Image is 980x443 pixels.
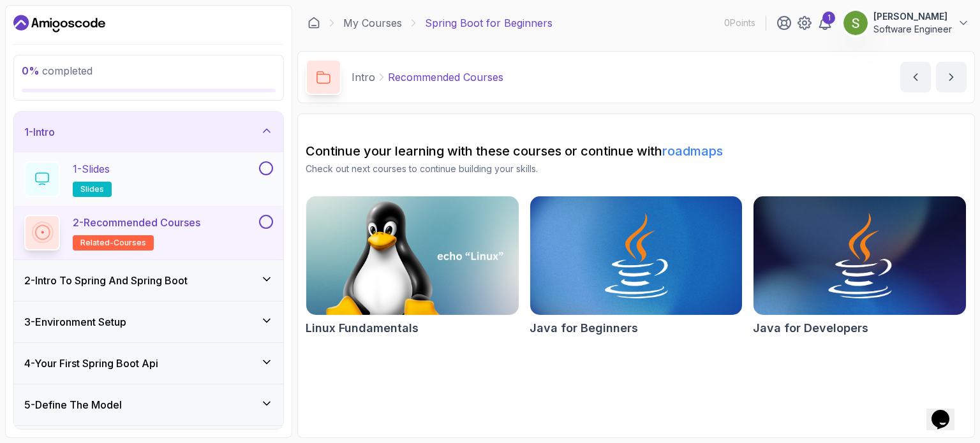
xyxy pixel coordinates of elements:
img: Linux Fundamentals card [306,196,519,315]
p: Spring Boot for Beginners [425,15,553,31]
button: 2-Recommended Coursesrelated-courses [24,215,273,251]
button: 4-Your First Spring Boot Api [14,343,283,384]
h3: 3 - Environment Setup [24,314,126,330]
button: 1-Slidesslides [24,161,273,197]
span: slides [80,184,104,194]
h3: 4 - Your First Spring Boot Api [24,356,158,371]
a: 1 [817,15,833,31]
a: Java for Beginners cardJava for Beginners [530,196,743,337]
a: Dashboard [308,17,320,29]
p: Recommended Courses [388,69,503,85]
h3: 5 - Define The Model [24,397,122,412]
p: Check out next courses to continue building your skills. [306,163,967,175]
h2: Continue your learning with these courses or continue with [306,142,967,160]
button: next content [936,62,967,92]
button: user profile image[PERSON_NAME]Software Engineer [843,10,970,36]
img: Java for Beginners card [530,196,743,315]
span: 0 % [22,64,40,77]
span: completed [22,64,93,77]
div: 1 [822,11,835,24]
a: roadmaps [662,143,723,159]
h3: 2 - Intro To Spring And Spring Boot [24,273,188,288]
iframe: chat widget [926,392,967,430]
button: 5-Define The Model [14,384,283,425]
span: related-courses [80,238,146,248]
img: user profile image [843,11,868,35]
p: 2 - Recommended Courses [73,215,200,230]
a: Linux Fundamentals cardLinux Fundamentals [306,196,519,337]
p: 0 Points [724,17,755,29]
h2: Linux Fundamentals [306,319,419,337]
p: Intro [352,69,375,85]
button: 1-Intro [14,112,283,152]
button: previous content [900,62,931,92]
h2: Java for Beginners [530,319,638,337]
img: Java for Developers card [754,196,966,315]
p: Software Engineer [873,23,952,36]
button: 3-Environment Setup [14,301,283,342]
a: Java for Developers cardJava for Developers [753,196,967,337]
a: My Courses [343,15,402,31]
a: Dashboard [13,13,105,34]
p: [PERSON_NAME] [873,10,952,23]
button: 2-Intro To Spring And Spring Boot [14,260,283,301]
h2: Java for Developers [753,319,868,337]
h3: 1 - Intro [24,124,55,140]
p: 1 - Slides [73,161,110,177]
